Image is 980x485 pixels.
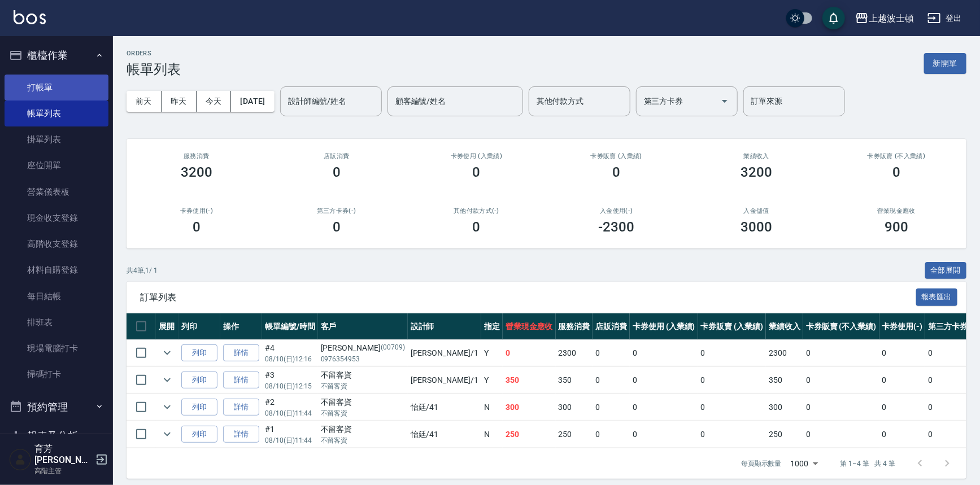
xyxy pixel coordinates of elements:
[741,164,772,180] h3: 3200
[408,394,481,421] td: 怡廷 /41
[140,292,916,303] span: 訂單列表
[741,458,782,469] p: 每頁顯示數量
[140,152,253,160] h3: 服務消費
[473,164,481,180] h3: 0
[181,399,217,416] button: 列印
[630,367,698,394] td: 0
[223,344,259,362] a: 詳情
[700,207,813,215] h2: 入金儲值
[265,354,315,364] p: 08/10 (日) 12:16
[803,313,879,340] th: 卡券販賣 (不入業績)
[420,152,533,160] h2: 卡券使用 (入業績)
[612,164,620,180] h3: 0
[262,394,318,421] td: #2
[698,340,766,366] td: 0
[481,421,503,448] td: N
[879,421,926,448] td: 0
[321,408,405,418] p: 不留客資
[593,421,630,448] td: 0
[321,396,405,408] div: 不留客資
[599,219,635,235] h3: -2300
[223,372,259,389] a: 詳情
[766,340,803,366] td: 2300
[822,7,845,29] button: save
[766,313,803,340] th: 業績收入
[503,313,556,340] th: 營業現金應收
[127,91,162,112] button: 前天
[630,340,698,366] td: 0
[560,207,673,215] h2: 入金使用(-)
[318,313,408,340] th: 客戶
[698,394,766,421] td: 0
[231,91,274,112] button: [DATE]
[593,313,630,340] th: 店販消費
[879,340,926,366] td: 0
[193,219,201,235] h3: 0
[698,421,766,448] td: 0
[159,344,176,361] button: expand row
[869,11,914,25] div: 上越波士頓
[698,313,766,340] th: 卡券販賣 (入業績)
[840,207,953,215] h2: 營業現金應收
[5,421,108,451] button: 報表及分析
[127,62,181,77] h3: 帳單列表
[14,10,46,24] img: Logo
[5,126,108,152] a: 掛單列表
[916,291,958,302] a: 報表匯出
[162,91,197,112] button: 昨天
[879,394,926,421] td: 0
[408,367,481,394] td: [PERSON_NAME] /1
[333,164,341,180] h3: 0
[34,466,92,476] p: 高階主管
[925,340,979,366] td: 0
[197,91,232,112] button: 今天
[181,164,212,180] h3: 3200
[503,367,556,394] td: 350
[481,394,503,421] td: N
[262,421,318,448] td: #1
[321,342,405,354] div: [PERSON_NAME]
[408,421,481,448] td: 怡廷 /41
[803,367,879,394] td: 0
[481,367,503,394] td: Y
[923,8,966,29] button: 登出
[892,164,900,180] h3: 0
[840,152,953,160] h2: 卡券販賣 (不入業績)
[5,231,108,257] a: 高階收支登錄
[593,367,630,394] td: 0
[473,219,481,235] h3: 0
[925,262,967,279] button: 全部展開
[925,367,979,394] td: 0
[321,381,405,391] p: 不留客資
[925,394,979,421] td: 0
[716,92,734,110] button: Open
[630,421,698,448] td: 0
[408,340,481,366] td: [PERSON_NAME] /1
[321,354,405,364] p: 0976354953
[593,340,630,366] td: 0
[741,219,772,235] h3: 3000
[503,394,556,421] td: 300
[220,313,262,340] th: 操作
[181,344,217,362] button: 列印
[851,7,918,30] button: 上越波士頓
[181,372,217,389] button: 列印
[5,361,108,387] a: 掃碼打卡
[34,443,92,466] h5: 育芳[PERSON_NAME]
[766,421,803,448] td: 250
[5,205,108,231] a: 現金收支登錄
[9,448,32,471] img: Person
[5,283,108,309] a: 每日結帳
[140,207,253,215] h2: 卡券使用(-)
[265,408,315,418] p: 08/10 (日) 11:44
[556,394,593,421] td: 300
[5,152,108,178] a: 座位開單
[556,340,593,366] td: 2300
[925,421,979,448] td: 0
[321,369,405,381] div: 不留客資
[420,207,533,215] h2: 其他付款方式(-)
[503,421,556,448] td: 250
[280,152,393,160] h2: 店販消費
[916,289,958,306] button: 報表匯出
[630,313,698,340] th: 卡券使用 (入業績)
